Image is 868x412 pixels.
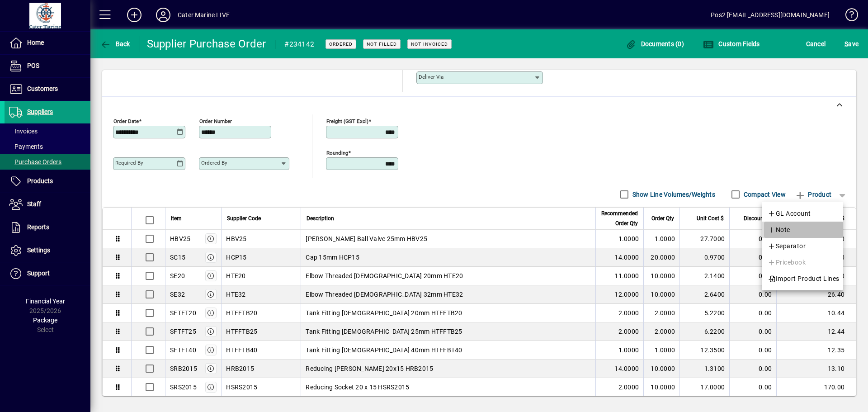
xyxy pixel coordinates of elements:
[768,273,840,284] span: Import Product Lines
[768,224,790,235] span: Note
[768,257,806,268] span: Pricebook
[762,238,843,254] button: Separator
[768,241,806,251] span: Separator
[762,270,843,287] button: Import Product Lines
[762,254,843,270] button: Pricebook
[762,222,843,238] button: Note
[762,205,843,222] button: GL Account
[768,208,811,219] span: GL Account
